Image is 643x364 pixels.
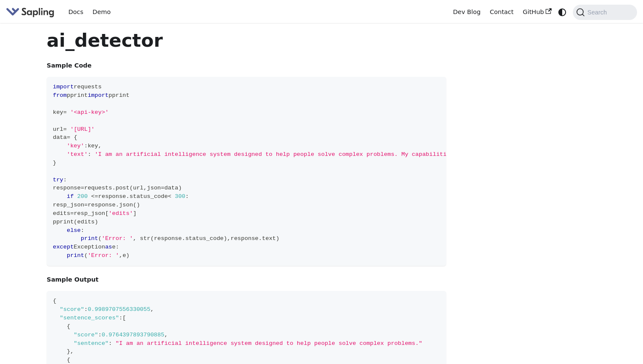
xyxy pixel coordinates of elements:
[6,6,57,18] a: Sapling.aiSapling.ai
[556,6,569,18] button: Switch between dark and light mode (currently system mode)
[102,332,165,338] span: 0.9764397893790885
[98,143,102,149] span: ,
[53,126,63,133] span: url
[70,348,74,355] span: ,
[585,9,612,16] span: Search
[130,193,168,200] span: status_code
[74,332,98,338] span: "score"
[448,6,485,19] a: Dev Blog
[105,244,112,250] span: as
[105,210,108,217] span: [
[88,92,108,99] span: import
[518,6,556,19] a: GitHub
[178,185,182,191] span: )
[133,185,144,191] span: url
[126,252,129,259] span: )
[119,252,122,259] span: ,
[130,185,133,191] span: (
[119,315,122,321] span: :
[53,210,70,217] span: edits
[67,92,88,99] span: pprint
[98,193,126,200] span: response
[60,306,84,313] span: "score"
[185,235,224,242] span: status_code
[53,134,67,141] span: data
[67,252,84,259] span: print
[98,332,102,338] span: :
[74,244,105,250] span: Exception
[88,6,115,19] a: Demo
[74,210,105,217] span: resp_json
[185,193,189,200] span: :
[53,185,81,191] span: response
[77,219,95,225] span: edits
[116,340,422,347] span: "I am an artificial intelligence system designed to help people solve complex problems."
[112,244,116,250] span: e
[47,276,447,283] h4: Sample Output
[53,109,63,116] span: key
[168,193,171,200] span: <
[67,193,74,200] span: if
[140,235,151,242] span: str
[84,185,112,191] span: requests
[151,235,154,242] span: (
[276,235,279,242] span: )
[119,202,133,208] span: json
[88,306,151,313] span: 0.9989707556330055
[74,134,77,141] span: {
[112,185,116,191] span: .
[88,252,119,259] span: 'Error: '
[98,235,102,242] span: (
[88,143,98,149] span: key
[161,185,164,191] span: =
[67,348,70,355] span: }
[47,29,447,52] h1: ai_detector
[53,202,84,208] span: resp_json
[6,6,54,18] img: Sapling.ai
[122,252,126,259] span: e
[60,315,119,321] span: "sentence_scores"
[67,143,84,149] span: 'key'
[81,227,84,234] span: :
[102,235,133,242] span: 'Error: '
[70,126,94,133] span: '[URL]'
[67,323,70,330] span: {
[53,219,74,225] span: pprint
[143,185,147,191] span: ,
[53,244,74,250] span: except
[53,177,63,183] span: try
[88,151,91,158] span: :
[133,202,137,208] span: (
[224,235,227,242] span: )
[175,193,185,200] span: 300
[227,235,230,242] span: ,
[137,202,140,208] span: )
[122,315,126,321] span: [
[147,185,161,191] span: json
[67,151,88,158] span: 'text'
[84,202,88,208] span: =
[67,134,70,141] span: =
[84,306,88,313] span: :
[84,143,88,149] span: :
[151,306,154,313] span: ,
[182,235,185,242] span: .
[70,210,74,217] span: =
[53,160,56,166] span: }
[108,210,133,217] span: 'edits'
[262,235,276,242] span: text
[154,235,182,242] span: response
[133,210,137,217] span: ]
[116,244,119,250] span: :
[53,92,67,99] span: from
[164,332,168,338] span: ,
[108,340,112,347] span: :
[74,84,102,90] span: requests
[485,6,518,19] a: Contact
[47,62,447,69] h4: Sample Code
[259,235,262,242] span: .
[116,202,119,208] span: .
[230,235,259,242] span: response
[74,340,108,347] span: "sentence"
[74,219,77,225] span: (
